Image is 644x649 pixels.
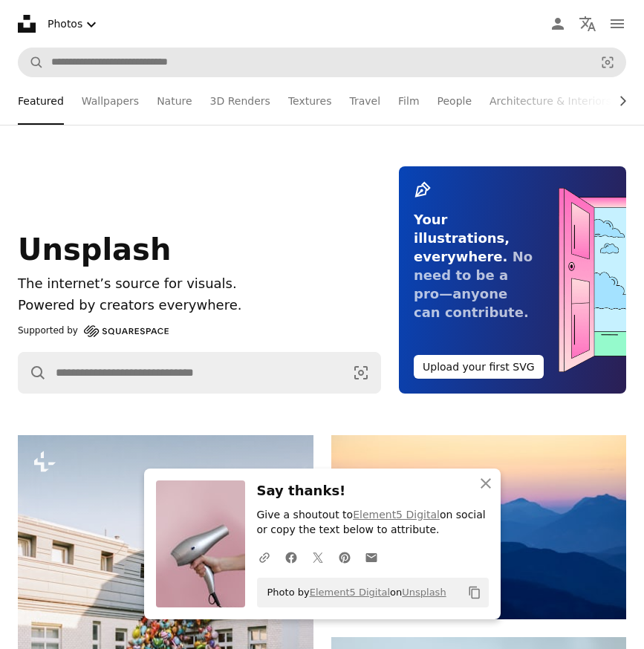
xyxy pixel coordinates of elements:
button: Visual search [590,48,625,76]
a: People [438,77,472,125]
form: Find visuals sitewide [18,352,381,394]
h1: The internet’s source for visuals. [18,273,381,295]
a: Share on Facebook [278,542,305,572]
button: Copy to clipboard [462,580,487,605]
h3: Say thanks! [257,480,489,502]
a: A large cluster of colorful balloons on a building facade. [18,627,313,641]
button: Search Unsplash [19,48,44,76]
a: Architecture & Interiors [489,77,611,125]
a: Nature [157,77,192,125]
a: Textures [288,77,332,125]
span: Your illustrations, everywhere. [414,212,510,264]
a: Travel [349,77,380,125]
a: Element5 Digital [353,509,440,521]
p: Give a shoutout to on social or copy the text below to attribute. [257,508,489,538]
span: Unsplash [18,232,171,267]
img: Layered blue mountains under a pastel sky [331,435,627,619]
a: Share on Twitter [305,542,331,572]
button: Language [573,9,602,39]
a: Wallpapers [82,77,139,125]
form: Find visuals sitewide [18,48,626,77]
a: Home — Unsplash [18,15,36,33]
a: Log in / Sign up [543,9,573,39]
p: Powered by creators everywhere. [18,295,381,316]
button: Select asset type [42,9,106,39]
a: Element5 Digital [310,587,390,598]
button: Upload your first SVG [414,355,544,379]
button: Search Unsplash [19,353,47,393]
button: Visual search [342,353,380,393]
a: Share on Pinterest [331,542,358,572]
button: scroll list to the right [609,86,626,116]
span: Photo by on [260,581,446,604]
a: 3D Renders [210,77,270,125]
a: Unsplash [402,587,446,598]
button: Menu [602,9,632,39]
a: Film [398,77,419,125]
a: Supported by [18,322,169,340]
a: Share over email [358,542,385,572]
